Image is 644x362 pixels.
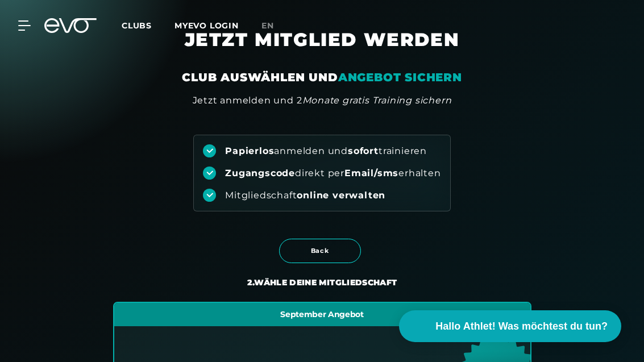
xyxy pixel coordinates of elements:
[435,319,608,334] span: Hallo Athlet! Was möchtest du tun?
[122,20,174,31] a: Clubs
[344,168,398,178] strong: Email/sms
[297,190,385,201] strong: online verwalten
[338,70,462,84] em: ANGEBOT SICHERN
[193,94,452,107] div: Jetzt anmelden und 2
[290,246,350,256] span: Back
[225,189,385,202] div: Mitgliedschaft
[279,239,365,250] a: Back
[225,145,274,156] strong: Papierlos
[182,69,462,85] div: CLUB AUSWÄHLEN UND
[247,277,397,288] div: 2. Wähle deine Mitgliedschaft
[399,310,621,342] button: Hallo Athlet! Was möchtest du tun?
[225,167,441,180] div: direkt per erhalten
[225,145,427,157] div: anmelden und trainieren
[261,19,288,32] a: en
[174,20,239,31] a: MYEVO LOGIN
[225,168,295,178] strong: Zugangscode
[261,20,274,31] span: en
[302,95,452,106] em: Monate gratis Training sichern
[122,20,152,31] span: Clubs
[348,145,379,156] strong: sofort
